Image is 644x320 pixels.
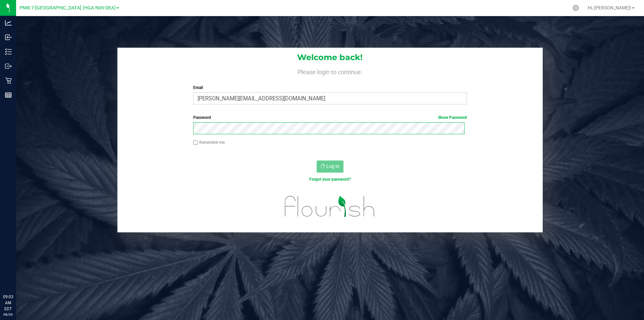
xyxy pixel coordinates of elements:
inline-svg: Analytics [5,19,12,26]
h4: Please login to continue. [117,67,543,75]
span: PNW.7-[GEOGRAPHIC_DATA] (HGA Non-DEA) [19,5,116,11]
label: Remember me [193,139,225,145]
h1: Welcome back! [117,53,543,62]
inline-svg: Reports [5,92,12,98]
inline-svg: Inventory [5,48,12,55]
inline-svg: Retail [5,77,12,84]
inline-svg: Inbound [5,34,12,41]
span: Password [193,115,211,120]
p: 09:03 AM EDT [3,294,13,312]
a: Forgot your password? [309,177,351,182]
inline-svg: Outbound [5,63,12,70]
label: Email [193,85,467,91]
span: Log In [326,164,339,169]
a: Show Password [438,115,467,120]
button: Log In [317,161,343,173]
p: 08/26 [3,312,13,317]
div: Manage settings [572,5,580,11]
span: Hi, [PERSON_NAME]! [588,5,631,10]
input: Remember me [193,140,198,145]
img: flourish_logo.svg [277,189,383,224]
